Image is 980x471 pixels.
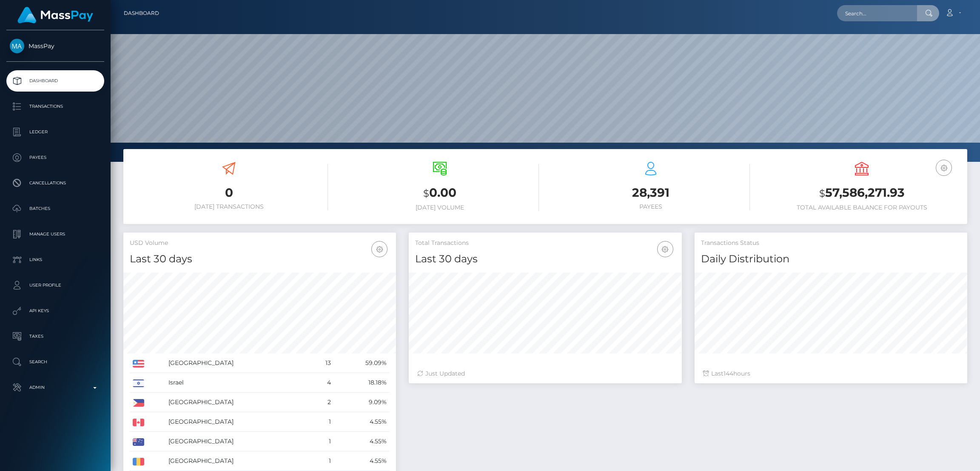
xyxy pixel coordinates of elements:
[130,184,328,201] h3: 0
[415,239,675,247] h5: Total Transactions
[552,184,750,201] h3: 28,391
[10,356,101,368] p: Search
[133,399,144,407] img: PH.png
[763,204,961,211] h6: Total Available Balance for Payouts
[10,202,101,215] p: Batches
[311,353,334,373] td: 13
[311,412,334,432] td: 1
[133,458,144,465] img: RO.png
[6,300,104,322] a: API Keys
[6,249,104,270] a: Links
[165,451,311,471] td: [GEOGRAPHIC_DATA]
[130,203,328,210] h6: [DATE] Transactions
[334,412,390,432] td: 4.55%
[837,5,917,21] input: Search...
[6,70,104,92] a: Dashboard
[130,239,390,247] h5: USD Volume
[10,151,101,164] p: Payees
[701,252,961,267] h4: Daily Distribution
[6,224,104,245] a: Manage Users
[133,419,144,426] img: CA.png
[334,353,390,373] td: 59.09%
[10,253,101,266] p: Links
[6,377,104,398] a: Admin
[341,184,539,202] h3: 0.00
[124,4,159,22] a: Dashboard
[311,451,334,471] td: 1
[130,252,390,267] h4: Last 30 days
[165,432,311,451] td: [GEOGRAPHIC_DATA]
[819,187,825,199] small: $
[165,373,311,393] td: Israel
[334,373,390,393] td: 18.18%
[165,353,311,373] td: [GEOGRAPHIC_DATA]
[311,393,334,412] td: 2
[6,96,104,117] a: Transactions
[334,432,390,451] td: 4.55%
[133,438,144,446] img: AU.png
[311,373,334,393] td: 4
[724,370,733,377] span: 144
[311,432,334,451] td: 1
[6,172,104,194] a: Cancellations
[133,379,144,387] img: IL.png
[415,252,675,267] h4: Last 30 days
[701,239,961,247] h5: Transactions Status
[165,412,311,432] td: [GEOGRAPHIC_DATA]
[10,177,101,190] p: Cancellations
[6,42,104,50] span: MassPay
[341,204,539,211] h6: [DATE] Volume
[165,393,311,412] td: [GEOGRAPHIC_DATA]
[10,228,101,241] p: Manage Users
[6,326,104,347] a: Taxes
[6,275,104,296] a: User Profile
[6,198,104,219] a: Batches
[334,451,390,471] td: 4.55%
[17,7,93,23] img: MassPay Logo
[334,393,390,412] td: 9.09%
[133,360,144,368] img: US.png
[763,184,961,202] h3: 57,586,271.93
[10,126,101,138] p: Ledger
[10,279,101,292] p: User Profile
[703,369,959,378] div: Last hours
[10,381,101,394] p: Admin
[423,187,429,199] small: $
[10,39,24,53] img: MassPay
[417,369,673,378] div: Just Updated
[10,330,101,343] p: Taxes
[10,100,101,113] p: Transactions
[6,121,104,143] a: Ledger
[10,75,101,87] p: Dashboard
[10,304,101,317] p: API Keys
[552,203,750,210] h6: Payees
[6,351,104,373] a: Search
[6,147,104,168] a: Payees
